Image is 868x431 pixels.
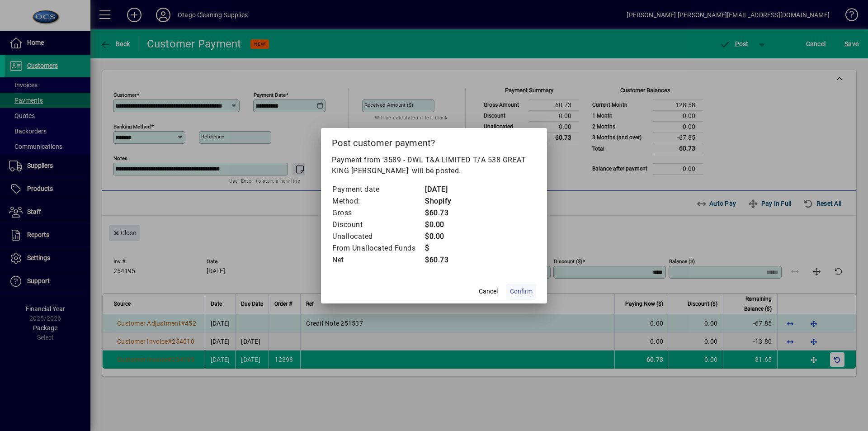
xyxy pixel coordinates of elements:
td: Shopify [425,195,461,207]
span: Cancel [479,287,498,296]
td: From Unallocated Funds [332,242,425,254]
h2: Post customer payment? [321,128,547,154]
td: Payment date [332,184,425,195]
td: Method: [332,195,425,207]
button: Cancel [474,284,503,300]
td: $60.73 [425,254,461,266]
span: Confirm [510,287,533,296]
p: Payment from '3589 - DWL T&A LIMITED T/A 538 GREAT KING [PERSON_NAME]' will be posted. [332,155,536,176]
td: Unallocated [332,231,425,242]
td: Gross [332,207,425,219]
td: Net [332,254,425,266]
td: Discount [332,219,425,231]
button: Confirm [506,284,536,300]
td: [DATE] [425,184,461,195]
td: $0.00 [425,219,461,231]
td: $ [425,242,461,254]
td: $60.73 [425,207,461,219]
td: $0.00 [425,231,461,242]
